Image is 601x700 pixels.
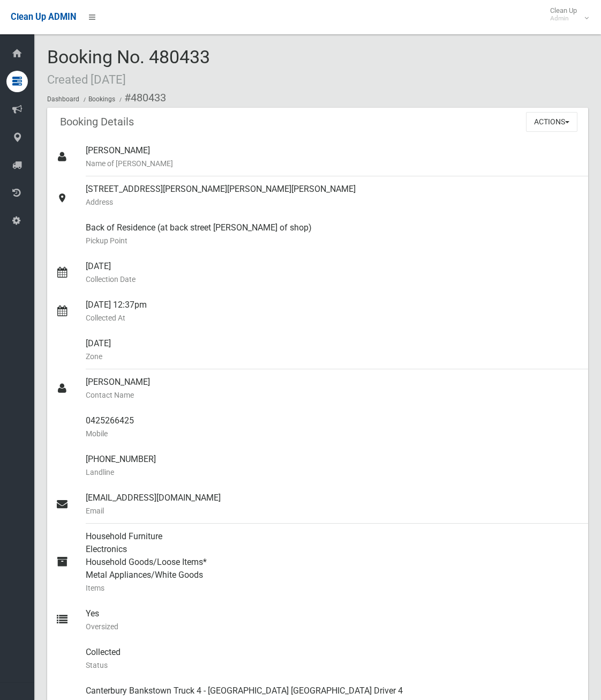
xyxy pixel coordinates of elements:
[47,72,126,86] small: Created [DATE]
[86,427,580,440] small: Mobile
[86,215,580,254] div: Back of Residence (at back street [PERSON_NAME] of shop)
[86,582,580,594] small: Items
[86,485,580,524] div: [EMAIL_ADDRESS][DOMAIN_NAME]
[86,639,580,678] div: Collected
[86,254,580,292] div: [DATE]
[86,196,580,208] small: Address
[47,46,210,88] span: Booking No. 480433
[86,524,580,601] div: Household Furniture Electronics Household Goods/Loose Items* Metal Appliances/White Goods
[86,138,580,176] div: [PERSON_NAME]
[86,369,580,408] div: [PERSON_NAME]
[526,112,577,132] button: Actions
[88,95,115,103] a: Bookings
[86,466,580,479] small: Landline
[86,292,580,331] div: [DATE] 12:37pm
[86,157,580,170] small: Name of [PERSON_NAME]
[86,446,580,485] div: [PHONE_NUMBER]
[117,88,166,108] li: #480433
[86,408,580,446] div: 0425266425
[86,234,580,247] small: Pickup Point
[86,273,580,286] small: Collection Date
[86,350,580,363] small: Zone
[545,6,588,23] span: Clean Up
[86,620,580,633] small: Oversized
[86,176,580,215] div: [STREET_ADDRESS][PERSON_NAME][PERSON_NAME][PERSON_NAME]
[47,111,147,132] header: Booking Details
[86,389,580,401] small: Contact Name
[86,504,580,517] small: Email
[11,12,76,22] span: Clean Up ADMIN
[86,601,580,639] div: Yes
[47,485,588,524] a: [EMAIL_ADDRESS][DOMAIN_NAME]Email
[86,659,580,672] small: Status
[86,311,580,324] small: Collected At
[47,95,79,103] a: Dashboard
[86,331,580,369] div: [DATE]
[550,14,577,23] small: Admin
